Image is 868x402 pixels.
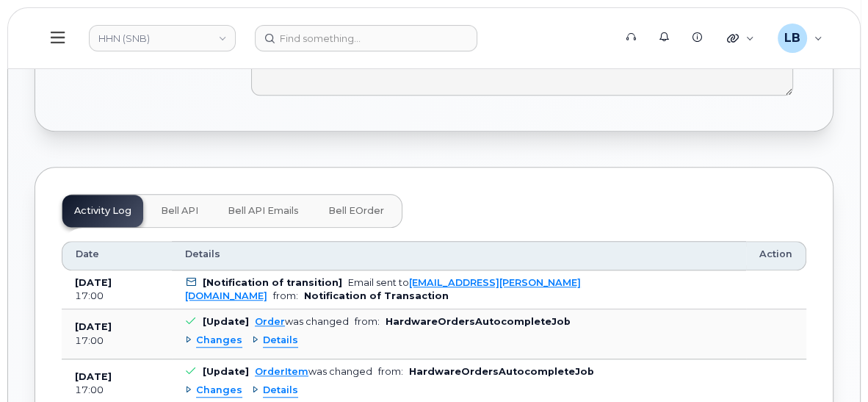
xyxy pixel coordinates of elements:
[304,290,449,301] b: Notification of Transaction
[746,241,806,270] th: Action
[203,366,249,377] b: [Update]
[784,29,800,47] span: LB
[203,277,342,288] b: [Notification of transition]
[767,24,833,53] div: LeBlanc, Ben (SNB)
[255,316,349,327] div: was changed
[203,316,249,327] b: [Update]
[196,384,242,398] span: Changes
[386,316,571,327] b: HardwareOrdersAutocompleteJob
[185,277,581,301] div: Email sent to
[409,366,594,377] b: HardwareOrdersAutocompleteJob
[75,334,159,348] div: 17:00
[75,321,112,332] b: [DATE]
[355,316,380,327] span: from:
[255,316,285,327] a: Order
[75,277,112,288] b: [DATE]
[717,24,764,53] div: Quicklinks
[185,248,220,261] span: Details
[255,366,372,377] div: was changed
[263,384,298,398] span: Details
[328,205,384,217] span: Bell eOrder
[75,290,159,303] div: 17:00
[75,371,112,382] b: [DATE]
[89,25,236,51] a: HHN (SNB)
[228,205,299,217] span: Bell API Emails
[378,366,403,377] span: from:
[255,366,308,377] a: OrderItem
[75,384,159,397] div: 17:00
[273,290,298,301] span: from:
[263,334,298,348] span: Details
[161,205,198,217] span: Bell API
[196,334,242,348] span: Changes
[76,248,99,261] span: Date
[255,25,477,51] input: Find something...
